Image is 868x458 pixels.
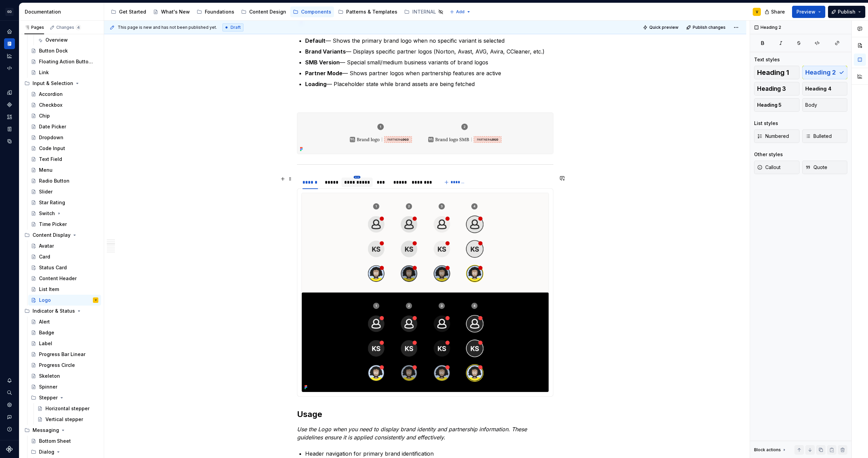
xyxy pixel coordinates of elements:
[39,438,71,444] div: Bottom Sheet
[4,124,15,134] a: Storybook stories
[684,23,729,32] button: Publish changes
[28,219,101,230] a: Time Picker
[805,85,831,92] span: Heading 4
[25,8,101,15] div: Documentation
[39,112,50,119] div: Chip
[754,151,783,158] div: Other styles
[754,161,800,174] button: Callout
[28,121,101,132] a: Date Picker
[4,50,15,61] a: Analytics
[754,445,787,455] div: Block actions
[4,26,15,37] div: Home
[28,446,101,457] div: Dialog
[205,8,234,15] div: Foundations
[150,6,193,17] a: What's New
[1,4,18,19] button: GD
[754,82,800,96] button: Heading 3
[35,414,101,425] a: Vertical stepper
[39,253,50,260] div: Card
[39,264,67,271] div: Status Card
[118,25,217,30] span: This page is new and has not been published yet.
[39,275,77,282] div: Content Header
[757,102,782,108] span: Heading 5
[828,6,865,18] button: Publish
[757,164,781,171] span: Callout
[28,132,101,143] a: Dropdown
[39,340,52,347] div: Label
[45,416,83,423] div: Vertical stepper
[802,129,848,143] button: Bulleted
[5,8,14,16] div: GD
[33,232,71,238] div: Content Display
[4,111,15,122] a: Assets
[297,409,553,420] h2: Usage
[4,63,15,74] a: Code automation
[28,89,101,100] a: Accordion
[346,8,397,15] div: Patterns & Templates
[39,373,60,379] div: Skeleton
[4,87,15,98] a: Design tokens
[305,37,325,44] strong: Default
[28,251,101,262] a: Card
[108,5,446,19] div: Page tree
[33,427,59,434] div: Messaging
[757,69,789,76] span: Heading 1
[754,447,781,453] div: Block actions
[4,375,15,386] button: Notifications
[33,80,73,87] div: Input & Selection
[35,403,101,414] a: Horizontal stepper
[39,47,68,54] div: Button Dock
[39,449,54,455] div: Dialog
[39,69,49,76] div: Link
[802,82,848,96] button: Heading 4
[305,58,553,66] p: — Special small/medium business variants of brand logos
[761,6,789,18] button: Share
[24,25,44,30] div: Pages
[28,316,101,327] a: Alert
[305,59,340,66] strong: SMB Version
[28,154,101,165] a: Text Field
[39,134,63,141] div: Dropdown
[39,167,53,173] div: Menu
[28,392,101,403] div: Stepper
[805,102,817,108] span: Body
[4,99,15,110] a: Components
[6,446,13,453] a: Supernova Logo
[4,136,15,147] a: Data sources
[448,7,473,17] button: Add
[39,178,70,184] div: Radio Button
[39,58,95,65] div: Floating Action Button (FAB)
[754,56,780,63] div: Text styles
[771,8,785,15] span: Share
[4,38,15,49] a: Documentation
[28,273,101,284] a: Content Header
[39,318,50,325] div: Alert
[754,120,778,127] div: List styles
[28,186,101,197] a: Slider
[56,25,81,30] div: Changes
[305,69,553,77] p: — Shows partner logos when partnership features are active
[119,8,146,15] div: Get Started
[802,161,848,174] button: Quote
[335,6,400,17] a: Patterns & Templates
[4,399,15,410] div: Settings
[35,35,101,45] a: Overview
[95,297,97,304] div: V
[301,193,549,392] section-item: Norton
[756,9,758,15] div: V
[39,362,75,369] div: Progress Circle
[305,37,553,45] p: — Shows the primary brand logo when no specific variant is selected
[39,199,65,206] div: Star Rating
[305,47,553,56] p: — Displays specific partner logos (Norton, Avast, AVG, Avira, CCleaner, etc.)
[39,286,59,293] div: List Item
[45,37,68,43] div: Overview
[805,164,827,171] span: Quote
